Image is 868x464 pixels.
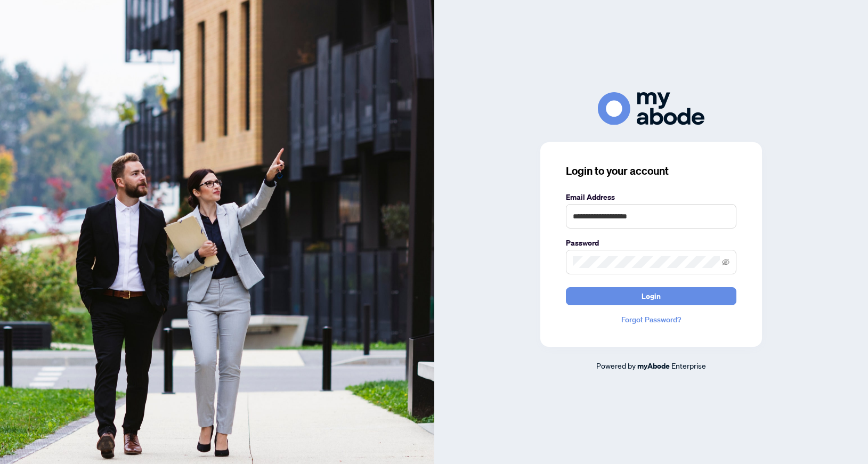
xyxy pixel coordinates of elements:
[566,237,736,249] label: Password
[671,361,706,370] span: Enterprise
[566,314,736,325] a: Forgot Password?
[637,360,670,372] a: myAbode
[722,258,729,266] span: eye-invisible
[566,164,736,178] h3: Login to your account
[566,287,736,305] button: Login
[642,288,661,305] span: Login
[598,92,704,125] img: ma-logo
[566,191,736,203] label: Email Address
[596,361,636,370] span: Powered by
